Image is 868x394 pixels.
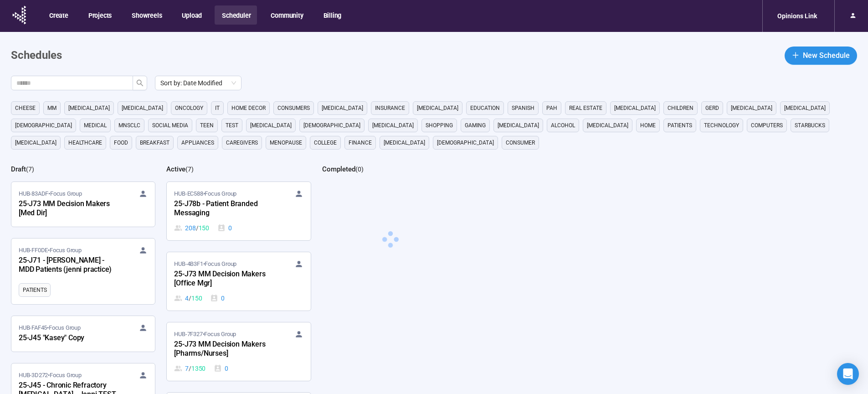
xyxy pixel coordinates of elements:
[270,138,302,147] span: menopause
[437,138,494,147] span: [DEMOGRAPHIC_DATA]
[124,5,168,25] button: Showreels
[316,5,348,25] button: Billing
[174,198,274,219] div: 25-J78b - Patient Branded Messaging
[15,121,72,130] span: [DEMOGRAPHIC_DATA]
[11,238,155,304] a: HUB-FF0DE•Focus Group25-J71 - [PERSON_NAME] - MDD Patients (jenni practice)Patients
[152,121,188,130] span: social media
[136,79,144,87] span: search
[210,293,225,303] div: 0
[226,121,238,130] span: Test
[263,5,309,25] button: Community
[11,47,62,64] h1: Schedules
[114,138,128,147] span: Food
[26,166,34,173] span: ( 7 )
[174,259,236,269] span: HUB-4B3F1 • Focus Group
[174,223,209,233] div: 208
[84,121,107,130] span: medical
[15,138,56,147] span: [MEDICAL_DATA]
[174,293,202,303] div: 4
[792,52,799,59] span: plus
[355,166,364,173] span: ( 0 )
[23,285,46,295] span: Patients
[167,252,310,311] a: HUB-4B3F1•Focus Group25-J73 MM Decision Makers [Office Mgr]4 / 1500
[68,138,102,147] span: healthcare
[19,246,82,255] span: HUB-FF0DE • Focus Group
[214,363,228,373] div: 0
[215,104,220,113] span: it
[215,5,257,25] button: Scheduler
[551,121,575,130] span: alcohol
[785,47,857,65] button: plusNew Schedule
[133,76,147,90] button: search
[506,138,535,147] span: consumer
[19,255,119,276] div: 25-J71 - [PERSON_NAME] - MDD Patients (jenni practice)
[118,121,140,130] span: mnsclc
[795,121,825,130] span: starbucks
[614,104,656,113] span: [MEDICAL_DATA]
[175,104,203,113] span: oncology
[322,104,363,113] span: [MEDICAL_DATA]
[640,121,656,130] span: home
[122,104,163,113] span: [MEDICAL_DATA]
[772,7,822,25] div: Opinions Link
[174,339,274,360] div: 25-J73 MM Decision Makers [Pharms/Nurses]
[705,104,719,113] span: GERD
[11,165,26,173] h2: Draft
[546,104,557,113] span: PAH
[174,269,274,290] div: 25-J73 MM Decision Makers [Office Mgr]
[837,363,859,385] div: Open Intercom Messenger
[349,138,372,147] span: finance
[189,293,191,303] span: /
[731,104,772,113] span: [MEDICAL_DATA]
[189,363,191,373] span: /
[322,165,355,173] h2: Completed
[196,223,199,233] span: /
[68,104,110,113] span: [MEDICAL_DATA]
[167,182,310,240] a: HUB-EC588•Focus Group25-J78b - Patient Branded Messaging208 / 1500
[47,104,56,113] span: MM
[375,104,405,113] span: Insurance
[426,121,453,130] span: shopping
[277,104,310,113] span: consumers
[167,322,310,381] a: HUB-7F327•Focus Group25-J73 MM Decision Makers [Pharms/Nurses]7 / 13500
[19,371,82,380] span: HUB-3D272 • Focus Group
[417,104,458,113] span: [MEDICAL_DATA]
[384,138,425,147] span: [MEDICAL_DATA]
[175,5,208,25] button: Upload
[174,330,236,339] span: HUB-7F327 • Focus Group
[191,293,202,303] span: 150
[226,138,258,147] span: caregivers
[19,189,82,198] span: HUB-83ADF • Focus Group
[231,104,266,113] span: home decor
[19,198,119,219] div: 25-J73 MM Decision Makers [Med Dir]
[314,138,337,147] span: college
[569,104,602,113] span: real estate
[372,121,414,130] span: [MEDICAL_DATA]
[19,323,81,332] span: HUB-FAF45 • Focus Group
[668,121,692,130] span: Patients
[200,121,214,130] span: Teen
[199,223,209,233] span: 150
[668,104,693,113] span: children
[512,104,534,113] span: Spanish
[803,50,850,61] span: New Schedule
[751,121,783,130] span: computers
[160,76,236,90] span: Sort by: Date Modified
[11,316,155,352] a: HUB-FAF45•Focus Group25-J45 "Kasey" Copy
[42,5,75,25] button: Create
[81,5,118,25] button: Projects
[19,332,119,344] div: 25-J45 "Kasey" Copy
[498,121,539,130] span: [MEDICAL_DATA]
[784,104,826,113] span: [MEDICAL_DATA]
[191,363,205,373] span: 1350
[250,121,292,130] span: [MEDICAL_DATA]
[217,223,232,233] div: 0
[166,165,185,173] h2: Active
[470,104,500,113] span: education
[465,121,486,130] span: gaming
[185,166,194,173] span: ( 7 )
[587,121,628,130] span: [MEDICAL_DATA]
[174,189,236,198] span: HUB-EC588 • Focus Group
[181,138,214,147] span: appliances
[140,138,169,147] span: breakfast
